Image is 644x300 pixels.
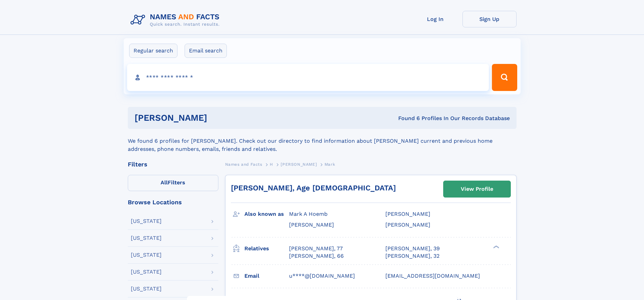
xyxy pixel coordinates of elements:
[244,208,289,220] h3: Also known as
[231,184,396,192] a: [PERSON_NAME], Age [DEMOGRAPHIC_DATA]
[303,115,510,122] div: Found 6 Profiles In Our Records Database
[289,245,343,252] a: [PERSON_NAME], 77
[385,211,430,217] span: [PERSON_NAME]
[385,222,430,228] span: [PERSON_NAME]
[281,160,317,168] a: [PERSON_NAME]
[185,44,227,58] label: Email search
[131,252,162,258] div: [US_STATE]
[161,179,168,186] span: All
[128,161,218,167] div: Filters
[385,245,440,252] a: [PERSON_NAME], 39
[289,252,344,260] a: [PERSON_NAME], 66
[492,245,500,249] div: ❯
[289,211,328,217] span: Mark A Hoemb
[128,175,218,191] label: Filters
[129,44,177,58] label: Regular search
[244,270,289,282] h3: Email
[289,222,334,228] span: [PERSON_NAME]
[462,11,517,27] a: Sign Up
[270,160,273,168] a: H
[244,243,289,254] h3: Relatives
[461,181,493,197] div: View Profile
[128,199,218,205] div: Browse Locations
[128,11,225,29] img: Logo Names and Facts
[444,181,510,197] a: View Profile
[408,11,462,27] a: Log In
[131,286,162,292] div: [US_STATE]
[281,162,317,167] span: [PERSON_NAME]
[385,273,480,279] span: [EMAIL_ADDRESS][DOMAIN_NAME]
[131,218,162,224] div: [US_STATE]
[127,64,489,91] input: search input
[131,235,162,241] div: [US_STATE]
[325,162,335,167] span: Mark
[128,129,517,153] div: We found 6 profiles for [PERSON_NAME]. Check out our directory to find information about [PERSON_...
[270,162,273,167] span: H
[385,252,439,260] a: [PERSON_NAME], 32
[225,160,262,168] a: Names and Facts
[131,269,162,275] div: [US_STATE]
[135,114,303,122] h1: [PERSON_NAME]
[492,64,517,91] button: Search Button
